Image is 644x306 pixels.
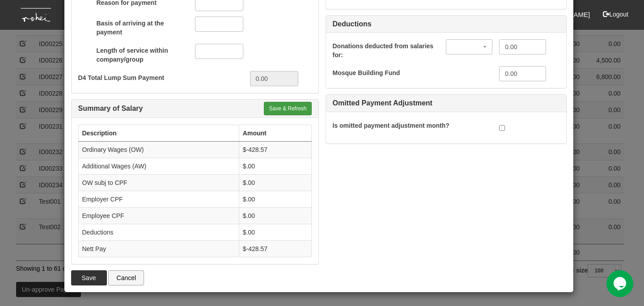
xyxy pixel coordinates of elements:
td: $.00 [239,175,311,191]
td: $.00 [239,224,311,241]
button: Save & Refresh [264,102,311,115]
input: Cancel [108,270,144,285]
label: Is omitted payment adjustment month? [333,121,493,130]
label: Mosque Building Fund [333,68,493,77]
td: $.00 [239,208,311,224]
td: Ordinary Wages (OW) [78,142,239,158]
label: Donations deducted from salaries for: [333,42,440,59]
h5: Deductions [333,20,559,28]
h5: Omitted Payment Adjustment [333,99,559,107]
td: Additional Wages (AW) [78,158,239,175]
button: Save [71,270,107,285]
td: $.00 [239,158,311,175]
label: Basis of arriving at the payment [97,19,188,37]
td: $-428.57 [239,142,311,158]
label: D4 Total Lump Sum Payment [78,73,243,82]
td: Deductions [78,224,239,241]
th: Amount [239,125,311,142]
h5: Summary of Salary [78,105,143,112]
td: OW subj to CPF [78,175,239,191]
td: Employer CPF [78,191,239,208]
td: $.00 [239,191,311,208]
td: $-428.57 [239,241,311,257]
td: Nett Pay [78,241,239,257]
iframe: chat widget [606,270,635,297]
th: Description [78,125,239,142]
label: Length of service within company/group [97,46,188,64]
td: Employee CPF [78,208,239,224]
